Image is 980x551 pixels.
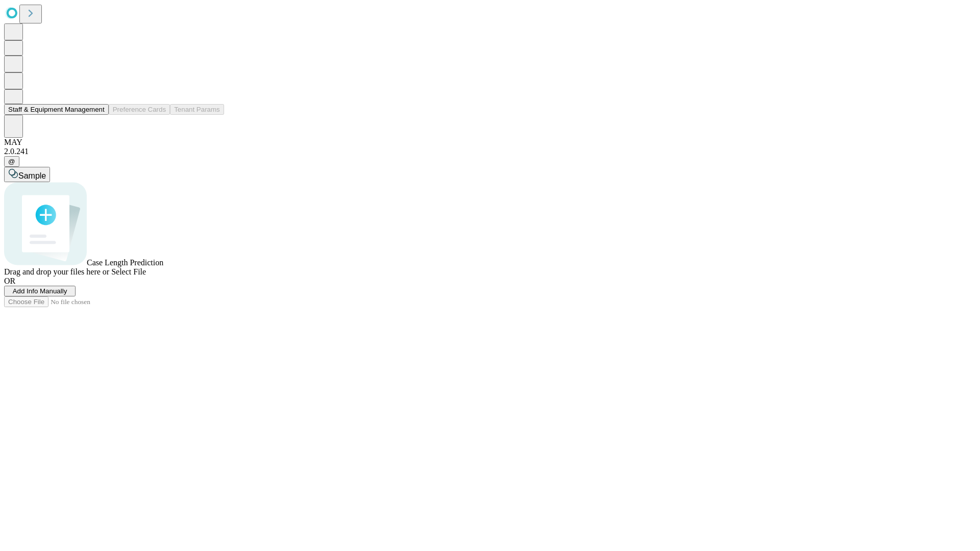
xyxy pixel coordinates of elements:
span: Add Info Manually [13,287,67,295]
span: OR [4,277,15,285]
span: Select File [111,267,146,276]
div: 2.0.241 [4,147,976,156]
div: MAY [4,138,976,147]
button: Staff & Equipment Management [4,104,109,115]
button: Add Info Manually [4,286,76,296]
button: Tenant Params [170,104,224,115]
span: @ [8,158,15,165]
span: Case Length Prediction [87,258,163,267]
span: Drag and drop your files here or [4,267,109,276]
span: Sample [18,171,46,180]
button: Sample [4,167,50,182]
button: @ [4,156,19,167]
button: Preference Cards [109,104,170,115]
